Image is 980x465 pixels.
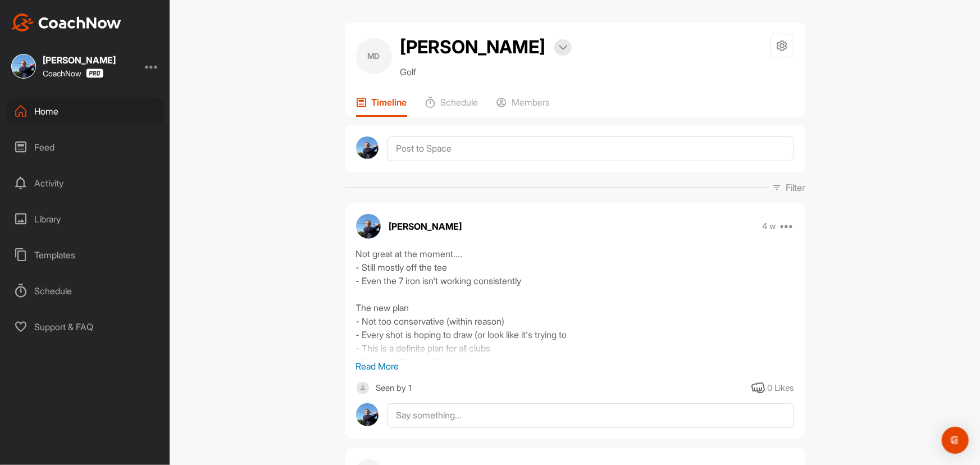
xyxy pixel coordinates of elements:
[441,97,478,108] p: Schedule
[356,136,379,159] img: avatar
[6,205,165,233] div: Library
[942,427,969,454] div: Open Intercom Messenger
[18,29,27,38] img: website_grey.svg
[29,29,124,38] div: Domain: [DOMAIN_NAME]
[124,66,189,74] div: Keywords by Traffic
[559,45,567,51] img: arrow-down
[6,277,165,305] div: Schedule
[86,69,103,78] img: CoachNow Pro
[30,65,39,74] img: tab_domain_overview_orange.svg
[43,56,116,65] div: [PERSON_NAME]
[512,97,550,108] p: Members
[372,97,407,108] p: Timeline
[356,403,379,426] img: avatar
[11,13,121,31] img: CoachNow
[43,69,103,78] div: CoachNow
[11,54,36,79] img: square_1a5ff3ab5d7e60791101f4fd99407d7a.jpg
[389,220,462,233] p: [PERSON_NAME]
[356,214,381,239] img: avatar
[400,65,572,79] p: Golf
[18,18,27,27] img: logo_orange.svg
[6,169,165,197] div: Activity
[112,65,121,74] img: tab_keywords_by_traffic_grey.svg
[43,66,101,74] div: Domain Overview
[786,181,805,194] p: Filter
[6,97,165,125] div: Home
[6,313,165,341] div: Support & FAQ
[762,221,776,232] p: 4 w
[356,247,794,359] div: Not great at the moment.... - Still mostly off the tee - Even the 7 iron isn't working consistent...
[6,241,165,269] div: Templates
[400,34,546,61] h2: [PERSON_NAME]
[376,381,412,395] div: Seen by 1
[768,382,794,395] div: 0 Likes
[356,38,392,74] div: MD
[31,18,55,27] div: v 4.0.25
[356,381,370,395] img: square_default-ef6cabf814de5a2bf16c804365e32c732080f9872bdf737d349900a9daf73cf9.png
[356,359,794,373] p: Read More
[6,133,165,161] div: Feed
